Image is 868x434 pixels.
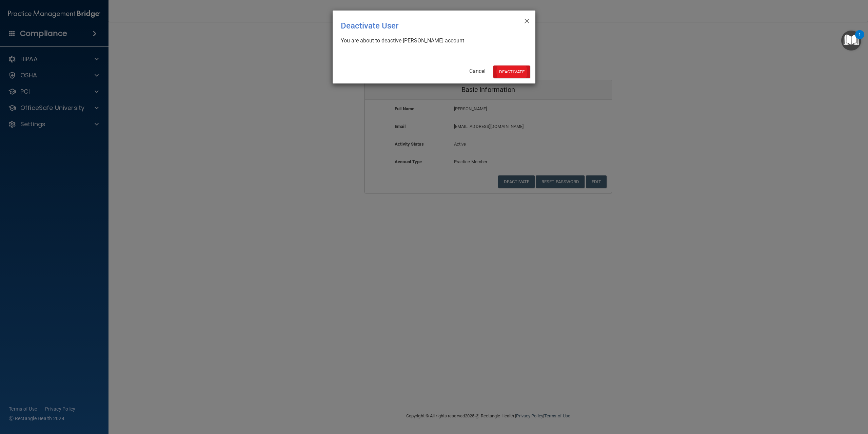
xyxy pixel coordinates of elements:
div: Deactivate User [341,16,499,36]
div: 1 [859,35,861,43]
button: Open Resource Center, 1 new notification [841,31,861,51]
a: Cancel [469,68,486,74]
div: You are about to deactive [PERSON_NAME] account [341,37,522,44]
span: × [524,13,530,27]
button: Deactivate [493,65,530,78]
